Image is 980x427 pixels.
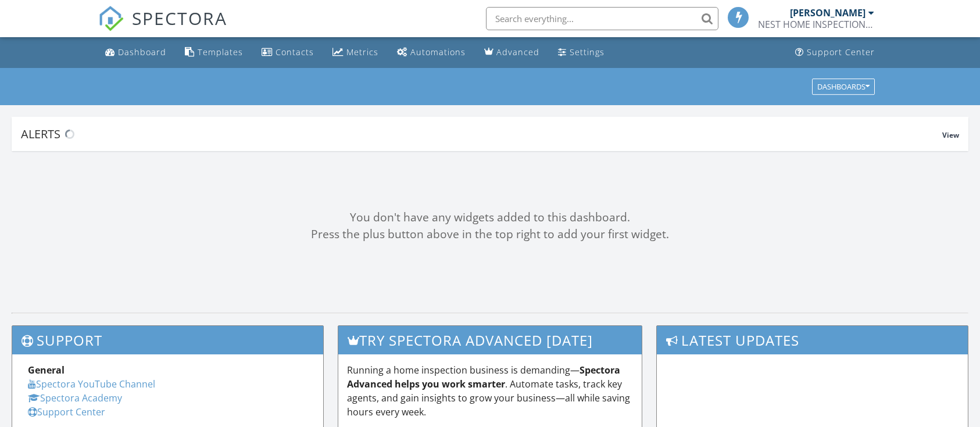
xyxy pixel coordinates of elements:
div: Templates [198,46,243,58]
div: Press the plus button above in the top right to add your first widget. [12,226,968,243]
h3: Support [12,326,323,354]
strong: Spectora Advanced helps you work smarter [347,364,620,390]
div: Dashboard [118,46,166,58]
a: Settings [553,42,609,63]
span: View [942,130,959,140]
strong: General [28,364,65,376]
div: Advanced [496,46,539,58]
div: Contacts [276,46,314,58]
a: Automations (Basic) [392,42,470,63]
a: Spectora Academy [28,392,122,404]
p: Running a home inspection business is demanding— . Automate tasks, track key agents, and gain ins... [347,363,634,419]
div: Metrics [346,46,378,58]
div: Automations [410,46,466,58]
a: Contacts [257,42,319,63]
a: Spectora YouTube Channel [28,378,155,390]
div: You don't have any widgets added to this dashboard. [12,209,968,226]
input: Search everything... [486,7,718,30]
a: SPECTORA [98,16,227,40]
div: Dashboards [817,82,870,91]
a: Support Center [28,406,105,418]
a: Dashboard [101,42,171,63]
span: SPECTORA [132,6,227,30]
div: [PERSON_NAME] [790,7,865,19]
div: NEST HOME INSPECTIONS, LLC [758,19,874,30]
h3: Latest Updates [657,326,968,354]
div: Settings [570,46,605,58]
h3: Try spectora advanced [DATE] [338,326,642,354]
div: Support Center [807,46,875,58]
a: Support Center [791,42,879,63]
a: Templates [180,42,248,63]
div: Alerts [21,126,942,142]
img: The Best Home Inspection Software - Spectora [98,6,124,31]
a: Advanced [480,42,544,63]
button: Dashboards [812,78,875,95]
a: Metrics [328,42,383,63]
